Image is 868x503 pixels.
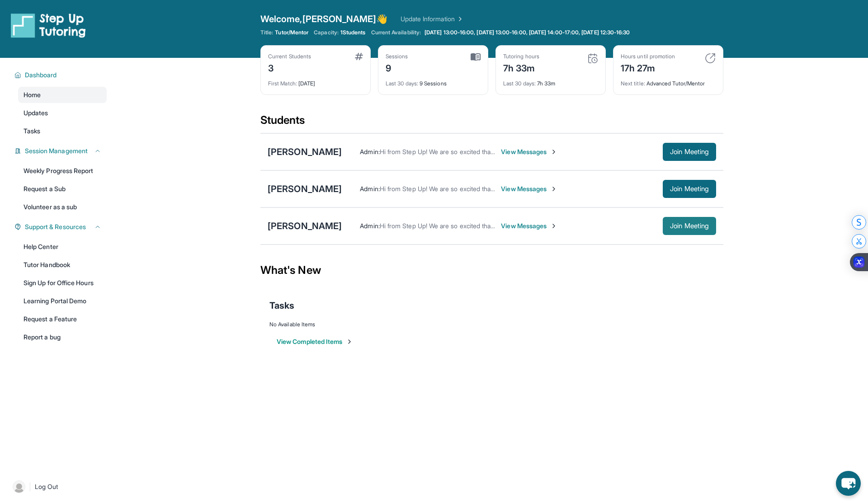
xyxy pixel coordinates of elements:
img: card [471,53,481,61]
a: Updates [18,105,107,121]
span: Admin : [360,222,379,230]
span: Title: [260,29,273,36]
img: Chevron-Right [550,222,557,230]
div: 3 [268,60,311,75]
a: Tutor Handbook [18,257,107,273]
div: 7h 33m [503,75,598,87]
img: logo [11,13,86,38]
span: Tasks [269,299,294,312]
img: Chevron-Right [550,148,557,155]
button: Join Meeting [663,143,716,161]
div: No Available Items [269,321,714,328]
span: Admin : [360,185,379,193]
span: Tutor/Mentor [275,29,308,36]
a: Tasks [18,123,107,139]
span: View Messages [501,184,557,193]
div: Tutoring hours [503,53,539,60]
span: | [29,481,31,492]
div: 17h 27m [621,60,675,75]
span: Last 30 days : [503,80,536,87]
span: Admin : [360,148,379,155]
a: Request a Sub [18,181,107,197]
div: [PERSON_NAME] [268,183,342,195]
span: Session Management [25,146,88,155]
div: Students [260,113,723,133]
div: 9 Sessions [386,75,481,87]
span: Current Availability: [371,29,421,36]
a: Home [18,87,107,103]
span: Last 30 days : [386,80,418,87]
span: Dashboard [25,71,57,80]
div: 9 [386,60,408,75]
a: Request a Feature [18,311,107,327]
button: Session Management [21,146,101,155]
span: Join Meeting [670,223,709,229]
div: [PERSON_NAME] [268,146,342,158]
span: Next title : [621,80,645,87]
a: |Log Out [9,477,107,497]
span: 1 Students [340,29,366,36]
button: Support & Resources [21,222,101,231]
a: Learning Portal Demo [18,293,107,309]
div: What's New [260,250,723,290]
span: Home [24,90,41,99]
img: card [705,53,716,64]
img: Chevron Right [455,14,464,24]
a: Update Information [401,14,464,24]
button: Dashboard [21,71,101,80]
a: Help Center [18,239,107,255]
button: chat-button [836,471,861,496]
span: Capacity: [314,29,339,36]
img: Chevron-Right [550,185,557,193]
button: View Completed Items [277,337,353,346]
span: View Messages [501,147,557,156]
a: Report a bug [18,329,107,345]
span: View Messages [501,221,557,230]
div: Advanced Tutor/Mentor [621,75,716,87]
div: 7h 33m [503,60,539,75]
button: Join Meeting [663,180,716,198]
div: Sessions [386,53,408,60]
a: Volunteer as a sub [18,199,107,215]
img: user-img [13,480,25,493]
div: [PERSON_NAME] [268,220,342,232]
div: Current Students [268,53,311,60]
div: [DATE] [268,75,363,87]
button: Join Meeting [663,217,716,235]
span: First Match : [268,80,297,87]
img: card [355,53,363,60]
span: Log Out [35,482,58,491]
div: Hours until promotion [621,53,675,60]
span: Join Meeting [670,186,709,192]
span: [DATE] 13:00-16:00, [DATE] 13:00-16:00, [DATE] 14:00-17:00, [DATE] 12:30-16:30 [425,29,630,36]
a: Sign Up for Office Hours [18,275,107,291]
span: Join Meeting [670,149,709,155]
img: card [587,53,598,64]
span: Welcome, [PERSON_NAME] 👋 [260,13,388,25]
a: [DATE] 13:00-16:00, [DATE] 13:00-16:00, [DATE] 14:00-17:00, [DATE] 12:30-16:30 [423,29,632,36]
span: Support & Resources [25,222,86,231]
a: Weekly Progress Report [18,163,107,179]
span: Tasks [24,127,40,136]
span: Updates [24,108,48,118]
